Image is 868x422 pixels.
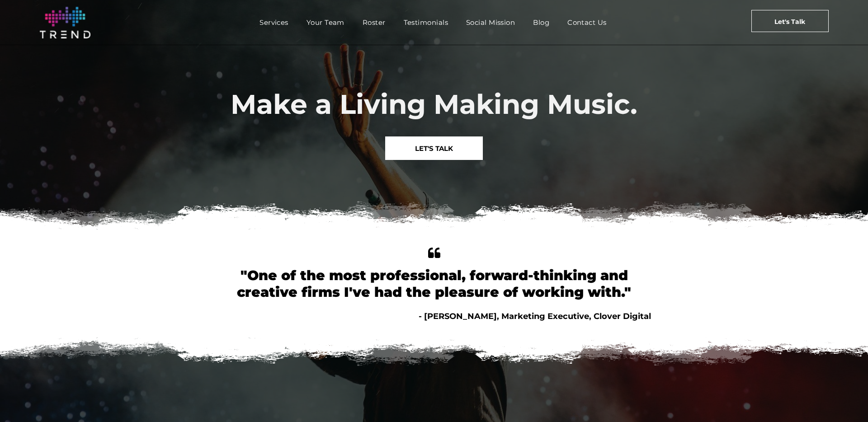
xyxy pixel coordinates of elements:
a: Your Team [297,16,354,29]
a: Social Mission [457,16,524,29]
span: - [PERSON_NAME], Marketing Executive, Clover Digital [419,311,651,321]
a: Testimonials [395,16,457,29]
a: Let's Talk [751,10,829,32]
a: Blog [524,16,558,29]
a: Services [250,16,297,29]
font: "One of the most professional, forward-thinking and creative firms I've had the pleasure of worki... [237,267,631,300]
img: logo [40,7,90,38]
a: Contact Us [558,16,616,29]
a: LET'S TALK [385,136,483,160]
span: Let's Talk [774,10,805,33]
a: Roster [354,16,395,29]
span: LET'S TALK [415,137,453,160]
span: Make a Living Making Music. [231,88,637,121]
